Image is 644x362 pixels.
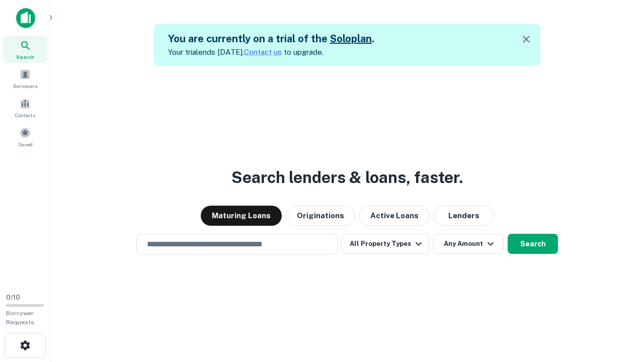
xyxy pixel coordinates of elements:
[6,294,20,301] span: 0 / 10
[16,53,34,61] span: Search
[434,206,494,226] button: Lenders
[15,111,35,119] span: Contacts
[342,234,429,254] button: All Property Types
[433,234,504,254] button: Any Amount
[168,46,374,58] p: Your trial ends [DATE]. to upgrade.
[594,282,644,330] iframe: Chat Widget
[18,140,33,148] span: Saved
[3,94,47,121] a: Contacts
[3,123,47,150] a: Saved
[3,65,47,92] a: Borrowers
[13,82,37,90] span: Borrowers
[244,48,282,56] a: Contact us
[6,310,34,326] span: Borrower Requests
[359,206,430,226] button: Active Loans
[201,206,282,226] button: Maturing Loans
[330,33,372,45] a: Soloplan
[508,234,558,254] button: Search
[16,8,35,28] img: capitalize-icon.png
[168,31,374,46] h5: You are currently on a trial of the .
[286,206,355,226] button: Originations
[231,165,463,190] h3: Search lenders & loans, faster.
[3,36,47,63] a: Search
